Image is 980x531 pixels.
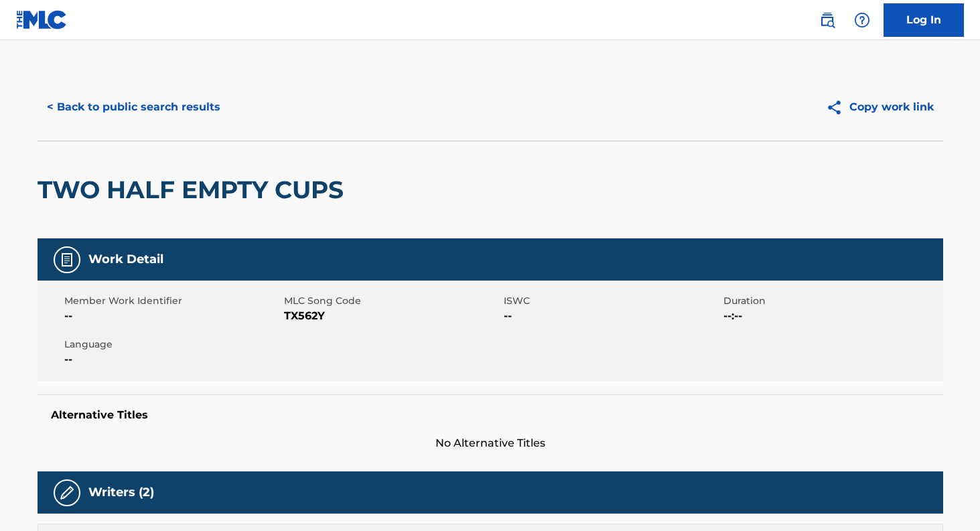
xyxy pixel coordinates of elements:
img: search [819,12,835,28]
button: < Back to public search results [38,90,230,124]
img: Work Detail [59,252,75,268]
span: ISWC [504,294,720,308]
span: -- [64,308,281,324]
span: Duration [723,294,940,308]
span: No Alternative Titles [38,435,943,451]
span: MLC Song Code [284,294,500,308]
span: -- [504,308,720,324]
img: MLC Logo [16,10,68,29]
img: Writers [59,485,75,501]
h5: Alternative Titles [51,408,930,422]
span: TX562Y [284,308,500,324]
span: --:-- [723,308,940,324]
span: -- [64,352,281,368]
h2: TWO HALF EMPTY CUPS [38,175,350,205]
iframe: Chat Widget [913,467,980,531]
span: Language [64,337,281,352]
span: Member Work Identifier [64,294,281,308]
a: Log In [884,3,964,37]
h5: Writers (2) [88,485,154,500]
h5: Work Detail [88,252,163,267]
button: Copy work link [817,90,943,124]
a: Public Search [814,7,841,33]
div: Help [849,7,876,33]
img: Copy work link [826,99,849,116]
img: help [854,12,870,28]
